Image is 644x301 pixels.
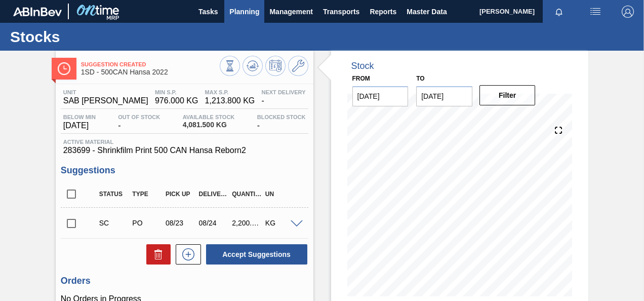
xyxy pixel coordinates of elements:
[416,75,424,82] label: to
[416,86,472,106] input: mm/dd/yyyy
[183,114,235,120] span: Available Stock
[63,139,306,145] span: Active Material
[479,85,536,105] button: Filter
[255,114,308,130] div: -
[269,6,313,18] span: Management
[257,114,306,120] span: Blocked Stock
[262,89,306,95] span: Next Delivery
[196,191,232,198] div: Delivery
[229,6,259,18] span: Planning
[220,56,240,76] button: Stocks Overview
[118,114,160,120] span: Out Of Stock
[63,114,96,120] span: Below Min
[61,276,308,286] h3: Orders
[243,56,263,76] button: Update Chart
[155,96,198,105] span: 976.000 KG
[196,219,232,227] div: 08/24/2025
[141,244,171,265] div: Delete Suggestions
[58,62,70,75] img: Ícone
[288,56,308,76] button: Go to Master Data / General
[155,89,198,95] span: MIN S.P.
[10,31,190,43] h1: Stocks
[81,61,220,67] span: Suggestion Created
[263,219,298,227] div: KG
[63,89,148,95] span: Unit
[205,96,255,105] span: 1,213.800 KG
[407,6,447,18] span: Master Data
[589,6,601,18] img: userActions
[97,219,132,227] div: Suggestion Created
[63,146,306,155] span: 283699 - Shrinkfilm Print 500 CAN Hansa Reborn2
[130,219,165,227] div: Purchase order
[205,89,255,95] span: MAX S.P.
[543,5,575,19] button: Notifications
[323,6,359,18] span: Transports
[352,86,409,106] input: mm/dd/yyyy
[115,114,163,130] div: -
[201,243,308,266] div: Accept Suggestions
[63,96,148,105] span: SAB [PERSON_NAME]
[352,75,370,82] label: From
[206,244,307,265] button: Accept Suggestions
[197,6,219,18] span: Tasks
[61,165,308,176] h3: Suggestions
[163,219,198,227] div: 08/23/2025
[81,68,220,76] span: 1SD - 500CAN Hansa 2022
[263,191,298,198] div: UN
[130,191,165,198] div: Type
[229,219,265,227] div: 2,200.000
[259,89,308,105] div: -
[63,121,96,130] span: [DATE]
[351,61,374,71] div: Stock
[622,6,634,18] img: Logout
[183,121,235,129] span: 4,081.500 KG
[229,191,265,198] div: Quantity
[265,56,286,76] button: Schedule Inventory
[171,244,201,265] div: New suggestion
[370,6,396,18] span: Reports
[163,191,198,198] div: Pick up
[97,191,132,198] div: Status
[13,7,62,16] img: TNhmsLtSVTkK8tSr43FrP2fwEKptu5GPRR3wAAAABJRU5ErkJggg==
